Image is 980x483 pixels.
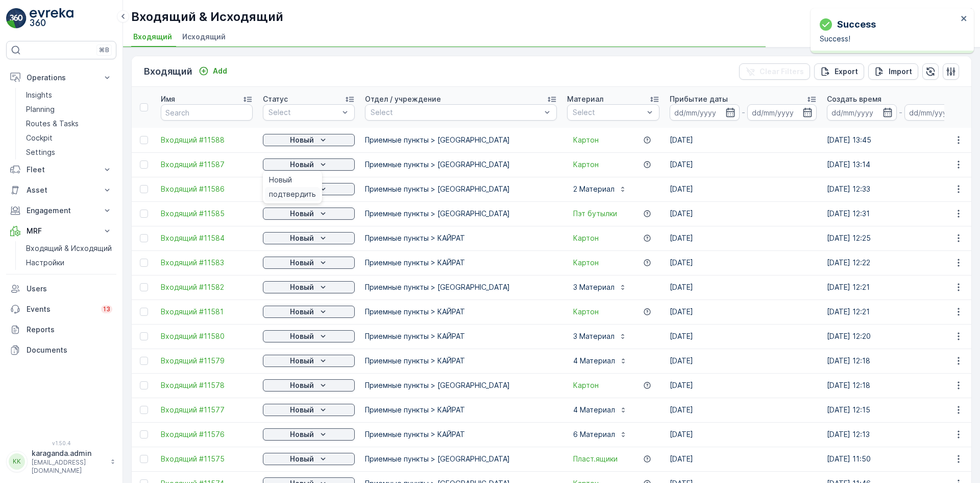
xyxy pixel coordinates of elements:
p: Приемные пункты > [GEOGRAPHIC_DATA] [365,282,557,292]
a: Входящий & Исходящий [22,241,116,256]
p: 3 Материал [573,331,615,341]
a: Входящий #11587 [161,159,253,170]
p: Новый [290,405,314,415]
span: Входящий #11578 [161,380,253,390]
a: Настройки [22,256,116,270]
button: Новый [263,306,355,318]
button: Новый [263,281,355,293]
a: Входящий #11584 [161,233,253,243]
a: Insights [22,88,116,102]
a: Входящий #11585 [161,209,253,219]
p: Приемные пункты > КАЙРАТ [365,258,557,268]
td: [DATE] [665,300,822,324]
p: Материал [567,94,603,104]
p: Asset [27,185,96,195]
a: Картон [573,380,599,390]
button: Новый [263,453,355,465]
img: logo_light-DOdMpM7g.png [30,8,73,29]
td: [DATE] 12:25 [822,226,979,250]
a: Пэт бутылки [573,209,617,219]
p: 2 Материал [573,184,615,194]
p: Приемные пункты > КАЙРАТ [365,233,557,243]
a: Settings [22,145,116,159]
button: 6 Материал [567,426,633,443]
p: Входящий & Исходящий [26,243,112,254]
p: Clear Filters [759,66,804,77]
p: Приемные пункты > [GEOGRAPHIC_DATA] [365,184,557,194]
a: Входящий #11575 [161,454,253,464]
p: Engagement [27,205,96,216]
span: подтвердить [269,189,316,199]
button: Новый [263,330,355,342]
td: [DATE] [665,177,822,201]
p: Приемные пункты > КАЙРАТ [365,429,557,440]
p: Users [27,284,112,294]
div: Toggle Row Selected [140,210,148,218]
button: Asset [6,180,116,200]
button: MRF [6,221,116,241]
button: 3 Материал [567,279,633,295]
button: 3 Материал [567,328,633,344]
p: Новый [290,135,314,145]
td: [DATE] 12:13 [822,422,979,447]
img: logo [6,8,27,29]
p: Приемные пункты > КАЙРАТ [365,307,557,317]
td: [DATE] 12:21 [822,275,979,300]
a: Users [6,279,116,299]
button: Import [868,63,918,80]
div: Toggle Row Selected [140,430,148,439]
td: [DATE] [665,250,822,275]
button: Новый [263,208,355,220]
button: Новый [263,134,355,146]
a: Картон [573,159,599,170]
button: Operations [6,67,116,88]
p: Приемные пункты > КАЙРАТ [365,356,557,366]
input: dd/mm/yyyy [904,104,974,121]
p: Import [889,66,912,77]
p: Входящий & Исходящий [131,9,283,25]
td: [DATE] 12:15 [822,398,979,422]
p: [EMAIL_ADDRESS][DOMAIN_NAME] [32,458,105,475]
div: Toggle Row Selected [140,332,148,340]
p: Routes & Tasks [26,119,79,129]
a: Картон [573,307,599,317]
button: Fleet [6,159,116,180]
button: Export [814,63,864,80]
p: 13 [103,305,110,313]
a: Входящий #11582 [161,282,253,292]
button: close [961,14,968,24]
td: [DATE] 12:31 [822,201,979,226]
p: Settings [26,147,55,157]
a: Картон [573,233,599,243]
button: Новый [263,404,355,416]
p: Приемные пункты > КАЙРАТ [365,331,557,341]
p: Fleet [27,165,96,175]
span: v 1.50.4 [6,440,116,446]
p: Приемные пункты > [GEOGRAPHIC_DATA] [365,159,557,170]
div: Toggle Row Selected [140,259,148,267]
td: [DATE] 12:21 [822,300,979,324]
td: [DATE] [665,398,822,422]
td: [DATE] [665,324,822,349]
p: 6 Материал [573,429,615,440]
a: Картон [573,258,599,268]
a: Events13 [6,299,116,319]
p: Создать время [827,94,881,104]
span: Входящий #11577 [161,405,253,415]
a: Входящий #11576 [161,429,253,440]
p: Reports [27,325,112,335]
div: Toggle Row Selected [140,308,148,316]
p: - [742,106,745,119]
td: [DATE] [665,275,822,300]
p: 4 Материал [573,356,615,366]
td: [DATE] 11:50 [822,447,979,471]
p: Новый [290,429,314,440]
p: Success! [820,34,958,44]
input: dd/mm/yyyy [747,104,817,121]
p: Прибытие даты [670,94,728,104]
